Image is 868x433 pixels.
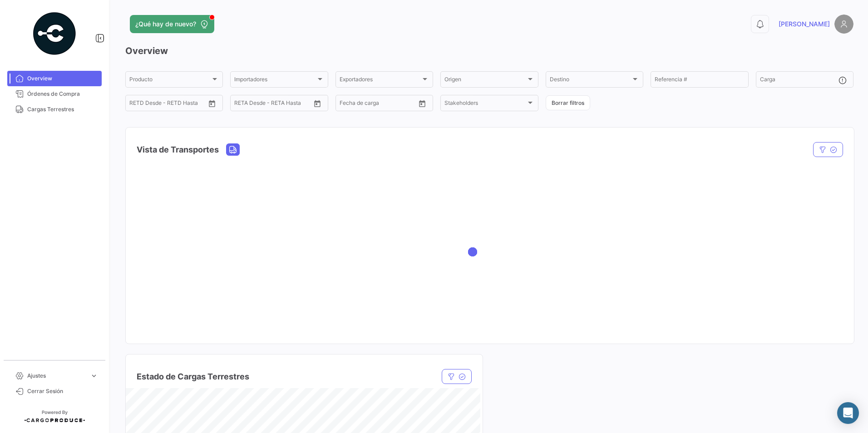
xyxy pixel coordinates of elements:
[27,105,98,113] span: Cargas Terrestres
[362,101,399,108] input: Hasta
[129,101,146,108] input: Desde
[311,97,324,110] button: Open calendar
[137,143,219,156] h4: Vista de Transportes
[135,20,196,29] span: ¿Qué hay de nuevo?
[27,387,98,395] span: Cerrar Sesión
[129,78,211,84] span: Producto
[27,90,98,98] span: Órdenes de Compra
[27,74,98,83] span: Overview
[444,101,526,108] span: Stakeholders
[234,101,251,108] input: Desde
[137,370,249,383] h4: Estado de Cargas Terrestres
[32,11,77,56] img: powered-by.png
[7,86,102,102] a: Órdenes de Compra
[27,372,86,380] span: Ajustes
[444,78,526,84] span: Origen
[125,44,853,57] h3: Overview
[7,102,102,117] a: Cargas Terrestres
[227,144,239,155] button: Land
[415,97,429,110] button: Open calendar
[7,71,102,86] a: Overview
[234,78,316,84] span: Importadores
[546,95,590,110] button: Borrar filtros
[90,372,98,380] span: expand_more
[340,101,356,108] input: Desde
[130,15,214,33] button: ¿Qué hay de nuevo?
[834,15,853,34] img: placeholder-user.png
[257,101,293,108] input: Hasta
[837,402,859,424] div: Abrir Intercom Messenger
[779,20,830,29] span: [PERSON_NAME]
[205,97,219,110] button: Open calendar
[550,78,631,84] span: Destino
[340,78,421,84] span: Exportadores
[152,101,188,108] input: Hasta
